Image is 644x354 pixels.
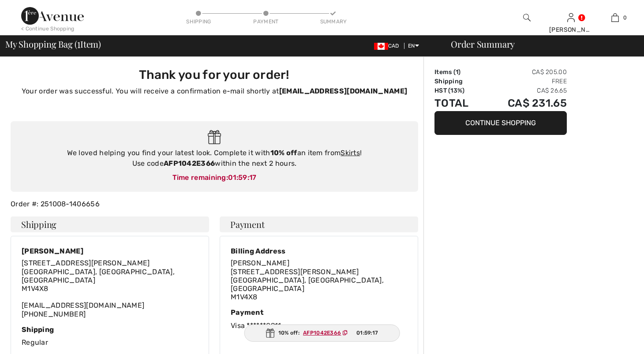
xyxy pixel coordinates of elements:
a: Skirts [341,149,360,157]
td: HST (13%) [434,86,483,95]
a: 0 [593,12,637,23]
div: Shipping [22,325,198,334]
div: [PERSON_NAME] [549,25,592,34]
td: Total [434,95,483,111]
span: My Shopping Bag ( Item) [5,40,101,48]
a: Sign In [567,13,575,22]
div: < Continue Shopping [21,25,75,33]
td: Shipping [434,77,483,86]
span: CAD [374,43,403,49]
td: CA$ 231.65 [483,95,567,111]
div: Billing Address [231,247,407,255]
img: 1ère Avenue [21,7,84,25]
img: Gift.svg [208,130,221,145]
td: CA$ 205.00 [483,67,567,77]
span: [PERSON_NAME] [231,259,289,267]
img: Canadian Dollar [374,43,388,50]
div: Shipping [186,18,212,26]
p: Your order was successful. You will receive a confirmation e-mail shortly at [16,86,413,97]
img: Gift.svg [266,328,275,338]
span: 0 [623,14,627,22]
div: Order #: 251008-1406656 [5,199,423,209]
ins: AFP1042E366 [303,330,341,336]
td: Free [483,77,567,86]
div: We loved helping you find your latest look. Complete it with an item from ! Use code within the n... [19,148,409,169]
span: 1 [456,68,458,76]
strong: [EMAIL_ADDRESS][DOMAIN_NAME] [279,87,407,95]
span: EN [408,43,419,49]
h4: Payment [220,216,418,232]
span: 1 [77,37,80,49]
td: CA$ 26.65 [483,86,567,95]
img: My Info [567,12,575,23]
img: My Bag [611,12,619,23]
span: 01:59:17 [228,173,256,182]
div: Summary [320,18,347,26]
div: [EMAIL_ADDRESS][DOMAIN_NAME] [PHONE_NUMBER] [22,259,198,318]
div: [PERSON_NAME] [22,247,198,255]
span: [STREET_ADDRESS][PERSON_NAME] [GEOGRAPHIC_DATA], [GEOGRAPHIC_DATA], [GEOGRAPHIC_DATA] M1V4X8 [231,268,384,302]
strong: AFP1042E366 [164,159,215,168]
img: search the website [523,12,531,23]
td: Items ( ) [434,67,483,77]
div: Payment [253,18,279,26]
span: [STREET_ADDRESS][PERSON_NAME] [GEOGRAPHIC_DATA], [GEOGRAPHIC_DATA], [GEOGRAPHIC_DATA] M1V4X8 [22,259,175,293]
button: Continue Shopping [434,111,567,135]
h3: Thank you for your order! [16,67,413,82]
strong: 10% off [270,149,297,157]
h4: Shipping [11,216,209,232]
div: 10% off: [244,324,400,342]
div: Time remaining: [19,172,409,183]
div: Payment [231,308,407,317]
div: Regular [22,325,198,348]
div: Order Summary [440,40,639,48]
span: 01:59:17 [356,329,378,337]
